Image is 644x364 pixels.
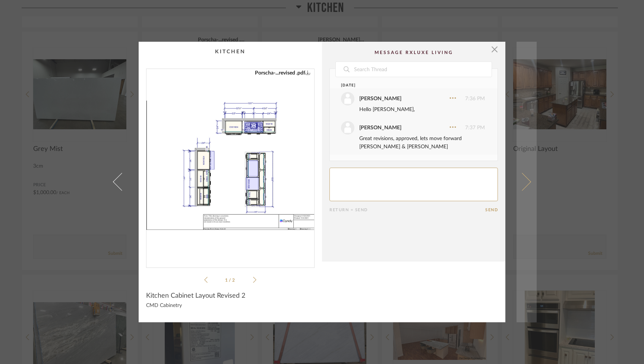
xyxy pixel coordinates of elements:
[146,292,245,300] span: Kitchen Cabinet Layout Revised 2
[485,208,498,212] button: Send
[341,83,471,88] div: [DATE]
[255,69,310,77] a: Porscha-...revised .pdf
[359,124,401,132] div: [PERSON_NAME]
[225,278,229,282] span: 1
[146,303,315,309] div: CMD Cabinetry
[341,121,485,134] div: 7:37 PM
[229,278,232,282] span: /
[146,69,314,262] img: 2ab780e7-15c1-4071-bd40-fcbdb93b1d2c_1000x1000.jpg
[146,69,314,262] div: 0
[359,105,485,114] div: Hello [PERSON_NAME],
[232,278,236,282] span: 2
[353,62,492,77] input: Search Thread
[487,42,502,57] button: Close
[329,208,485,212] div: Return = Send
[341,92,485,105] div: 7:36 PM
[359,134,485,151] div: Great revisions, approved, lets move forward [PERSON_NAME] & [PERSON_NAME]
[359,95,401,103] div: [PERSON_NAME]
